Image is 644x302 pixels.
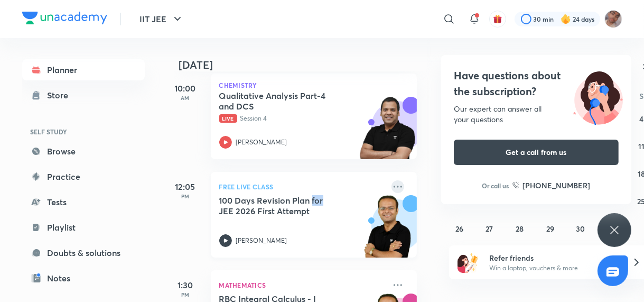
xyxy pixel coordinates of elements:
[219,90,351,112] h5: Qualitative Analysis Part-4 and DCS
[546,196,554,206] abbr: October 22, 2025
[604,10,622,28] img: Rahul 2026
[22,217,145,238] a: Playlist
[455,196,463,206] abbr: October 19, 2025
[236,138,287,147] p: [PERSON_NAME]
[511,220,528,237] button: October 28, 2025
[164,95,207,101] p: AM
[542,220,558,237] button: October 29, 2025
[22,12,107,24] img: Company Logo
[451,220,468,237] button: October 26, 2025
[458,252,479,273] img: referral
[455,224,463,234] abbr: October 26, 2025
[517,196,524,206] abbr: October 21, 2025
[486,224,493,234] abbr: October 27, 2025
[22,141,145,162] a: Browse
[22,268,145,289] a: Notes
[486,196,494,206] abbr: October 20, 2025
[22,123,145,141] h6: SELF STUDY
[48,89,75,102] div: Store
[22,191,145,213] a: Tests
[22,59,145,80] a: Planner
[22,242,145,263] a: Doubts & solutions
[219,82,408,88] p: Chemistry
[489,252,619,263] h6: Refer friends
[493,14,502,24] img: avatar
[22,12,107,27] a: Company Logo
[489,263,619,273] p: Win a laptop, vouchers & more
[482,181,509,190] p: Or call us
[22,166,145,187] a: Practice
[489,11,506,28] button: avatar
[639,114,643,124] abbr: October 4, 2025
[219,180,385,193] p: FREE LIVE CLASS
[454,68,619,99] h4: Have questions about the subscription?
[219,195,351,216] h5: 100 Days Revision Plan for JEE 2026 First Attempt
[219,114,237,123] span: Live
[576,224,585,234] abbr: October 30, 2025
[512,180,591,191] a: [PHONE_NUMBER]
[572,220,589,237] button: October 30, 2025
[359,195,417,268] img: unacademy
[164,279,207,291] h5: 1:30
[454,104,619,125] div: Our expert can answer all your questions
[359,97,417,170] img: unacademy
[164,291,207,298] p: PM
[576,196,584,206] abbr: October 23, 2025
[164,180,207,193] h5: 12:05
[607,196,615,206] abbr: October 24, 2025
[565,68,631,125] img: ttu_illustration_new.svg
[164,82,207,95] h5: 10:00
[561,14,571,24] img: streak
[546,224,554,234] abbr: October 29, 2025
[236,236,287,245] p: [PERSON_NAME]
[516,224,524,234] abbr: October 28, 2025
[22,85,145,106] a: Store
[134,8,190,30] button: IIT JEE
[219,279,385,291] p: Mathematics
[179,59,427,71] h4: [DATE]
[523,180,591,191] h6: [PHONE_NUMBER]
[481,220,498,237] button: October 27, 2025
[164,193,207,199] p: PM
[639,91,643,101] abbr: Saturday
[454,140,619,165] button: Get a call from us
[219,114,385,123] p: Session 4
